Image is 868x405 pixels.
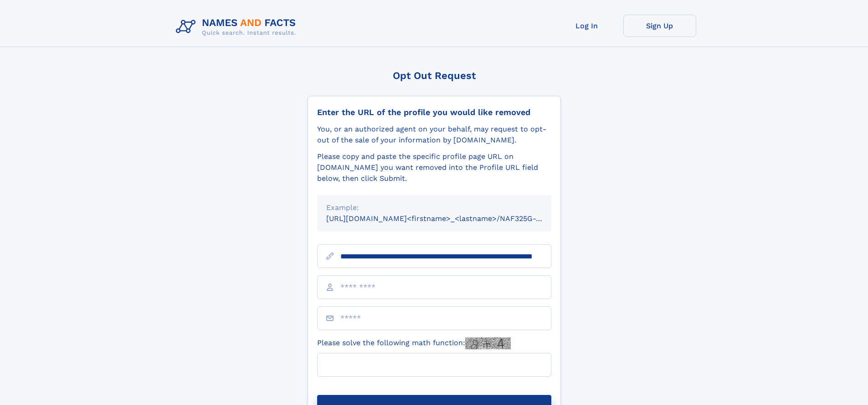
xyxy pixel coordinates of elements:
[317,337,511,349] label: Please solve the following math function:
[172,15,303,39] img: Logo Names and Facts
[550,15,623,37] a: Log In
[317,107,551,117] div: Enter the URL of the profile you would like removed
[317,151,551,184] div: Please copy and paste the specific profile page URL on [DOMAIN_NAME] you want removed into the Pr...
[308,70,561,81] div: Opt Out Request
[623,15,696,37] a: Sign Up
[317,124,551,146] div: You, or an authorized agent on your behalf, may request to opt-out of the sale of your informatio...
[326,214,569,223] small: [URL][DOMAIN_NAME]<firstname>_<lastname>/NAF325G-xxxxxxxx
[326,202,542,213] div: Example:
